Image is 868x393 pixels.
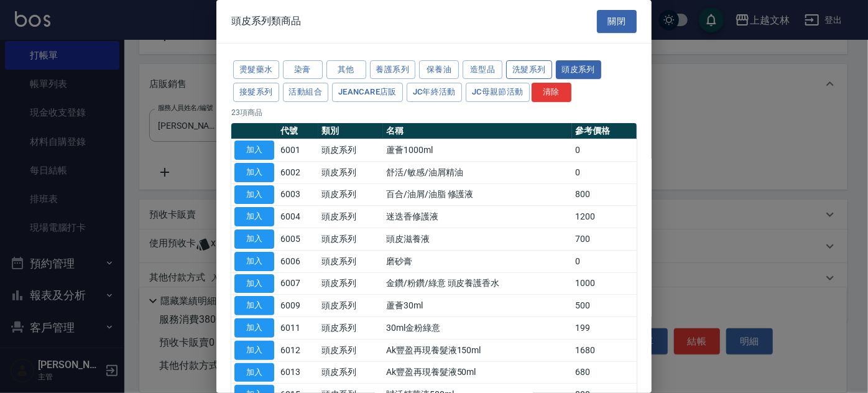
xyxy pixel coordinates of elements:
[572,139,637,162] td: 0
[383,272,572,295] td: 金鑽/粉鑽/綠意 頭皮養護香水
[383,139,572,162] td: 蘆薈1000ml
[383,339,572,361] td: Ak豐盈再現養髮液150ml
[277,161,318,183] td: 6002
[234,252,274,271] button: 加入
[283,60,323,80] button: 染膏
[572,228,637,251] td: 700
[277,206,318,228] td: 6004
[234,318,274,338] button: 加入
[572,339,637,361] td: 1680
[234,207,274,226] button: 加入
[466,83,530,102] button: JC母親節活動
[383,123,572,139] th: 名稱
[277,123,318,139] th: 代號
[234,341,274,360] button: 加入
[318,295,383,317] td: 頭皮系列
[556,60,602,80] button: 頭皮系列
[233,83,279,102] button: 接髮系列
[383,228,572,251] td: 頭皮滋養液
[277,250,318,272] td: 6006
[572,250,637,272] td: 0
[231,15,301,27] span: 頭皮系列類商品
[277,317,318,340] td: 6011
[277,295,318,317] td: 6009
[383,161,572,183] td: 舒活/敏感/油屑精油
[506,60,552,80] button: 洗髮系列
[318,228,383,251] td: 頭皮系列
[332,83,403,102] button: JeanCare店販
[572,272,637,295] td: 1000
[234,229,274,249] button: 加入
[532,83,571,102] button: 清除
[572,317,637,340] td: 199
[407,83,462,102] button: JC年終活動
[383,295,572,317] td: 蘆薈30ml
[318,361,383,384] td: 頭皮系列
[572,295,637,317] td: 500
[326,60,366,80] button: 其他
[234,274,274,294] button: 加入
[597,10,637,33] button: 關閉
[277,139,318,162] td: 6001
[283,83,329,102] button: 活動組合
[318,272,383,295] td: 頭皮系列
[383,183,572,206] td: 百合/油屑/油脂 修護液
[318,139,383,162] td: 頭皮系列
[383,206,572,228] td: 迷迭香修護液
[463,60,502,80] button: 造型品
[370,60,416,80] button: 養護系列
[234,363,274,382] button: 加入
[234,163,274,182] button: 加入
[318,339,383,361] td: 頭皮系列
[572,361,637,384] td: 680
[419,60,459,80] button: 保養油
[383,250,572,272] td: 磨砂膏
[572,161,637,183] td: 0
[318,250,383,272] td: 頭皮系列
[233,60,279,80] button: 燙髮藥水
[277,183,318,206] td: 6003
[318,123,383,139] th: 類別
[318,206,383,228] td: 頭皮系列
[234,296,274,315] button: 加入
[383,317,572,340] td: 30ml金粉綠意
[383,361,572,384] td: Ak豐盈再現養髮液50ml
[572,206,637,228] td: 1200
[277,361,318,384] td: 6013
[318,183,383,206] td: 頭皮系列
[234,185,274,205] button: 加入
[277,228,318,251] td: 6005
[572,183,637,206] td: 800
[231,107,637,118] p: 23 項商品
[318,161,383,183] td: 頭皮系列
[277,272,318,295] td: 6007
[234,141,274,160] button: 加入
[318,317,383,340] td: 頭皮系列
[277,339,318,361] td: 6012
[572,123,637,139] th: 參考價格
